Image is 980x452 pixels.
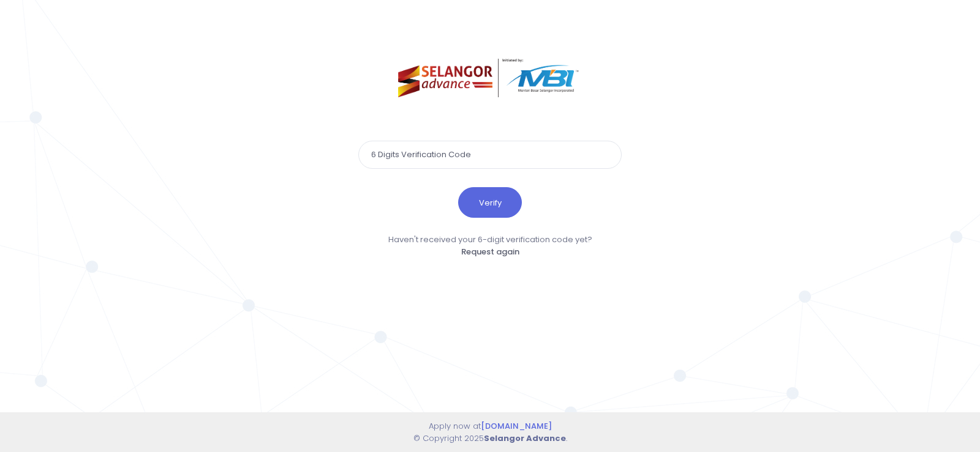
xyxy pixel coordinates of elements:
span: Haven't received your 6-digit verification code yet? [388,234,592,245]
strong: Selangor Advance [484,432,566,444]
a: [DOMAIN_NAME] [481,420,552,432]
button: Verify [458,187,522,218]
img: selangor-advance.png [398,59,582,97]
input: 6 Digits Verification Code [358,141,622,169]
a: Request again [461,246,519,257]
